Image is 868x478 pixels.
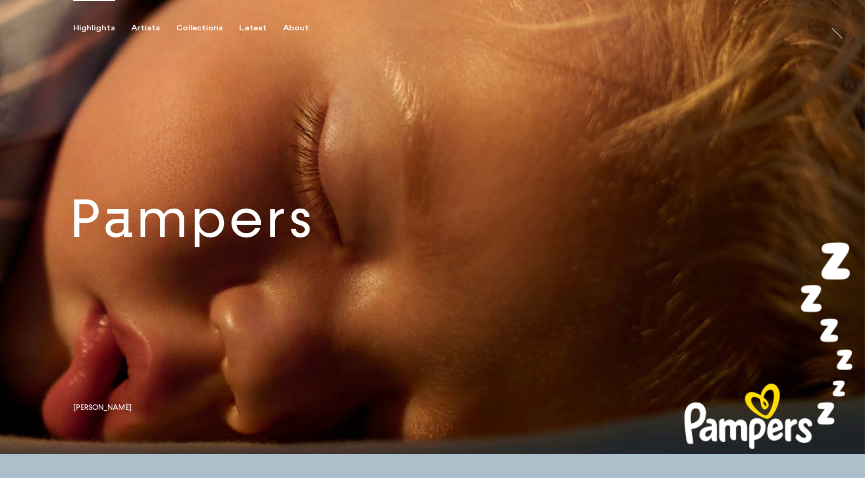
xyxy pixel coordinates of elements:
button: Artists [131,23,176,33]
button: About [283,23,325,33]
button: Collections [176,23,239,33]
div: Latest [239,23,267,33]
button: Latest [239,23,283,33]
button: Highlights [73,23,131,33]
div: Highlights [73,23,115,33]
div: Artists [131,23,160,33]
div: Collections [176,23,223,33]
div: About [283,23,309,33]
